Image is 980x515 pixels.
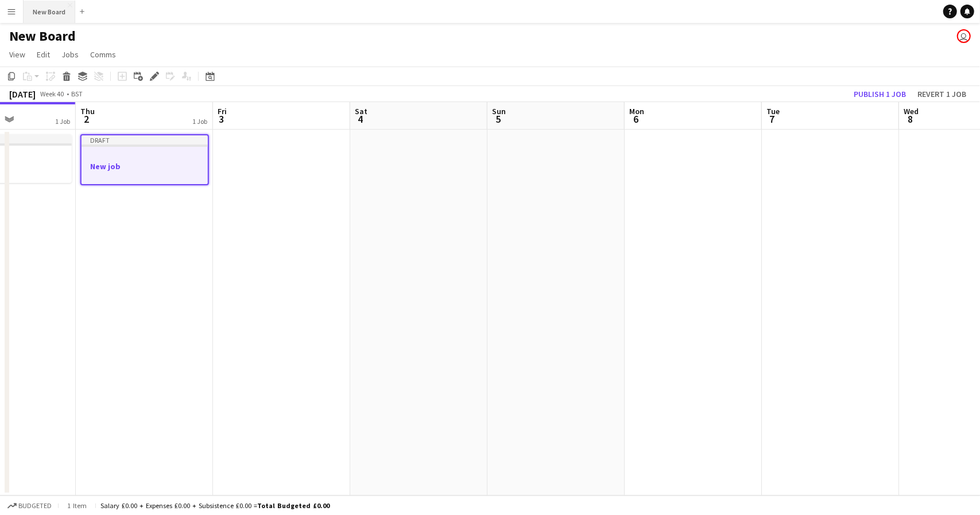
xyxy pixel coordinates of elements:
app-job-card: DraftNew job [80,134,209,185]
span: Total Budgeted £0.00 [257,501,330,510]
a: Jobs [57,47,83,62]
span: Edit [37,49,50,60]
span: 5 [490,112,506,126]
span: Jobs [61,49,79,60]
span: 7 [765,112,780,126]
div: BST [71,89,83,98]
span: Sun [492,106,506,116]
button: Publish 1 job [849,87,911,102]
div: Draft [82,135,208,145]
span: View [9,49,25,60]
h3: New job [82,161,208,171]
span: 1 item [63,501,91,510]
span: 4 [353,112,367,126]
span: Fri [218,106,227,116]
div: Salary £0.00 + Expenses £0.00 + Subsistence £0.00 = [100,501,330,510]
span: 2 [79,112,95,126]
span: Thu [80,106,95,116]
span: Comms [90,49,116,60]
h1: New Board [9,28,76,45]
a: View [5,47,30,62]
span: 6 [627,112,644,126]
button: Revert 1 job [913,87,971,102]
button: Budgeted [6,500,53,512]
app-user-avatar: Wayne JONGWE [957,29,971,43]
span: 8 [902,112,919,126]
span: Tue [766,106,780,116]
span: 3 [216,112,227,126]
div: [DATE] [9,88,36,100]
span: Budgeted [18,502,52,510]
span: Wed [904,106,919,116]
span: Mon [629,106,644,116]
a: Comms [86,47,121,62]
a: Edit [32,47,55,62]
div: 1 Job [55,117,70,126]
button: New Board [24,1,75,23]
div: 1 Job [192,117,207,126]
span: Sat [355,106,367,116]
span: Week 40 [38,89,67,98]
